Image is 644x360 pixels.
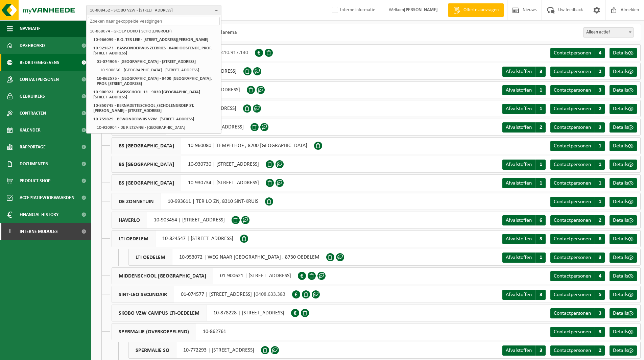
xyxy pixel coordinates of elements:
[502,234,546,244] a: Afvalstoffen 3
[112,268,213,284] span: MIDDENSCHOOL [GEOGRAPHIC_DATA]
[550,122,605,133] a: Contactpersonen 3
[506,255,532,260] span: Afvalstoffen
[550,234,605,244] a: Contactpersonen 6
[554,348,591,353] span: Contactpersonen
[218,50,248,55] span: 0410.917.140
[595,197,605,207] span: 1
[535,67,546,77] span: 3
[554,125,591,130] span: Contactpersonen
[112,305,291,321] div: 10-878228 | [STREET_ADDRESS]
[535,345,546,356] span: 3
[112,286,292,303] div: 01-074577 | [STREET_ADDRESS] |
[535,160,546,170] span: 1
[550,197,605,207] a: Contactpersonen 1
[595,271,605,281] span: 4
[128,342,261,359] div: 10-772293 | [STREET_ADDRESS]
[20,71,59,88] span: Contactpersonen
[595,178,605,188] span: 1
[535,215,546,225] span: 6
[20,54,59,71] span: Bedrijfsgegevens
[554,69,591,74] span: Contactpersonen
[550,67,605,77] a: Contactpersonen 2
[595,141,605,151] span: 1
[550,308,605,318] a: Contactpersonen 3
[610,215,637,225] a: Details
[502,67,546,77] a: Afvalstoffen 3
[595,290,605,300] span: 5
[502,178,546,188] a: Afvalstoffen 1
[404,7,438,13] strong: [PERSON_NAME]
[448,3,504,17] a: Offerte aanvragen
[93,117,194,121] strong: 10-759829 - BEWONDERWIJS VZW - [STREET_ADDRESS]
[554,236,591,242] span: Contactpersonen
[610,178,637,188] a: Details
[613,181,628,186] span: Details
[462,7,500,14] span: Offerte aanvragen
[550,104,605,114] a: Contactpersonen 2
[93,46,212,55] strong: 10-921673 - BASISONDERWIJS ZEEBRIES - 8400 OOSTENDE, PROF. [STREET_ADDRESS]
[595,215,605,225] span: 2
[550,85,605,95] a: Contactpersonen 3
[506,181,532,186] span: Afvalstoffen
[97,76,212,86] strong: 10-862575 - [GEOGRAPHIC_DATA] - 8400 [GEOGRAPHIC_DATA], PROF. [STREET_ADDRESS]
[506,69,532,74] span: Afvalstoffen
[610,197,637,207] a: Details
[535,178,546,188] span: 1
[7,223,13,240] span: I
[112,230,240,247] div: 10-824547 | [STREET_ADDRESS]
[613,199,628,205] span: Details
[550,253,605,263] a: Contactpersonen 3
[613,50,628,56] span: Details
[595,104,605,114] span: 2
[502,215,546,225] a: Afvalstoffen 6
[502,85,546,95] a: Afvalstoffen 1
[112,193,161,210] span: DE ZONNETUIN
[112,286,174,303] span: SINT-LEO SECUNDAIR
[554,255,591,260] span: Contactpersonen
[112,212,147,228] span: HAVERLO
[554,88,591,93] span: Contactpersonen
[554,106,591,112] span: Contactpersonen
[550,178,605,188] a: Contactpersonen 1
[554,199,591,205] span: Contactpersonen
[20,139,46,155] span: Rapportage
[93,38,208,42] strong: 10-966099 - B.O. TER LEIE - [STREET_ADDRESS][PERSON_NAME]
[90,5,212,16] span: 10-808452 - SKOBO VZW - [STREET_ADDRESS]
[20,206,58,223] span: Financial History
[613,125,628,130] span: Details
[613,88,628,93] span: Details
[554,311,591,316] span: Contactpersonen
[86,5,221,15] button: 10-808452 - SKOBO VZW - [STREET_ADDRESS]
[595,160,605,170] span: 1
[554,162,591,167] span: Contactpersonen
[535,104,546,114] span: 1
[93,90,200,99] strong: 10-900922 - BASISSCHOOL 11 - 9030 [GEOGRAPHIC_DATA][STREET_ADDRESS]
[506,162,532,167] span: Afvalstoffen
[554,329,591,335] span: Contactpersonen
[95,123,220,132] li: 10-920904 - DE RIETZANG - [GEOGRAPHIC_DATA]
[554,50,591,56] span: Contactpersonen
[610,234,637,244] a: Details
[550,215,605,225] a: Contactpersonen 2
[610,308,637,318] a: Details
[20,172,50,189] span: Product Shop
[613,273,628,279] span: Details
[98,66,220,74] li: 10-900656 - [GEOGRAPHIC_DATA] - [STREET_ADDRESS]
[610,160,637,170] a: Details
[112,231,156,247] span: LTI OEDELEM
[502,345,546,356] a: Afvalstoffen 3
[95,132,220,145] li: 10-662018 - DE ZEEMEEUW VZW - ONZE-LIEVE-VROUWECOLLEGE - [STREET_ADDRESS]
[613,69,628,74] span: Details
[506,292,532,297] span: Afvalstoffen
[595,345,605,356] span: 2
[20,122,41,139] span: Kalender
[595,308,605,318] span: 3
[613,311,628,316] span: Details
[554,292,591,297] span: Contactpersonen
[207,27,237,38] li: Vlarema
[610,327,637,337] a: Details
[595,234,605,244] span: 6
[610,290,637,300] a: Details
[112,174,266,191] div: 10-930734 | [STREET_ADDRESS]
[613,218,628,223] span: Details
